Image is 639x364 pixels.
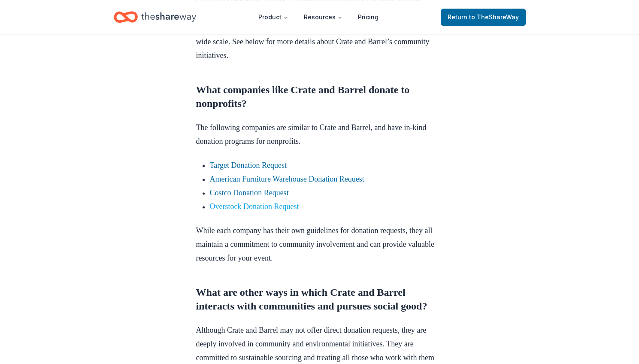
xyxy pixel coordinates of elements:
a: Home [114,7,196,27]
p: While each company has their own guidelines for donation requests, they all maintain a commitment... [196,224,443,265]
nav: Main [251,7,385,27]
span: to TheShareWay [469,13,519,21]
button: Product [251,9,295,26]
h2: What companies like Crate and Barrel donate to nonprofits? [196,83,443,110]
a: Pricing [351,9,385,26]
span: Return [448,12,519,22]
a: Overstock Donation Request [210,202,299,211]
p: The following companies are similar to Crate and Barrel, and have in-kind donation programs for n... [196,121,443,148]
h2: What are other ways in which Crate and Barrel interacts with communities and pursues social good? [196,285,443,313]
button: Resources [297,9,349,26]
a: American Furniture Warehouse Donation Request [210,175,364,183]
a: Target Donation Request [210,161,287,170]
a: Returnto TheShareWay [441,9,526,26]
a: Costco Donation Request [210,188,289,197]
